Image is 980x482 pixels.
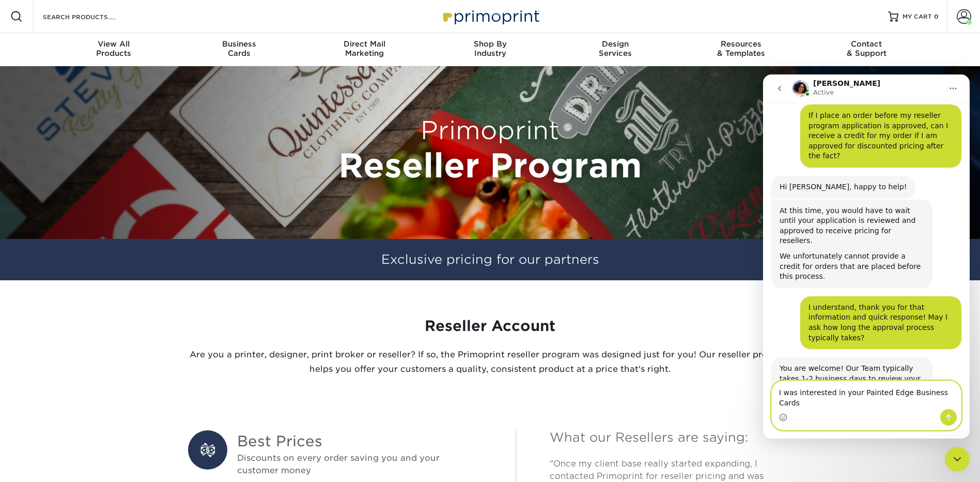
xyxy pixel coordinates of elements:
[934,13,939,20] span: 0
[302,39,427,49] span: Direct Mail
[16,339,24,347] button: Emoji picker
[51,33,177,66] a: View AllProducts
[553,39,678,49] span: Design
[8,283,198,369] div: Avery says…
[678,39,804,49] span: Resources
[51,39,177,58] div: Products
[176,39,302,58] div: Cards
[439,5,542,27] img: Primoprint
[427,33,553,66] a: Shop ByIndustry
[553,39,678,58] div: Services
[51,39,177,49] span: View All
[678,39,804,58] div: & Templates
[903,12,932,21] span: MY CART
[804,33,929,66] a: Contact& Support
[188,318,792,335] h3: Reseller Account
[188,348,792,376] p: Are you a printer, designer, print broker or reseller? If so, the Primoprint reseller program was...
[763,74,970,439] iframe: Intercom live chat
[8,283,169,346] div: You are welcome! Our Team typically takes 1-2 business days to review your application, and will ...
[804,39,929,49] span: Contact
[3,450,88,478] iframe: Google Customer Reviews
[427,39,553,58] div: Industry
[176,33,302,66] a: BusinessCards
[427,39,553,49] span: Shop By
[553,33,678,66] a: DesignServices
[804,39,929,58] div: & Support
[678,33,804,66] a: Resources& Templates
[188,430,483,477] li: Discounts on every order saving you and your customer money
[17,289,161,340] div: You are welcome! Our Team typically takes 1-2 business days to review your application, and will ...
[302,33,427,66] a: Direct MailMarketing
[188,116,792,146] h2: Primoprint
[237,430,483,452] span: Best Prices
[42,10,143,23] input: SEARCH PRODUCTS.....
[945,447,970,472] iframe: Intercom live chat
[550,430,792,445] h4: What our Resellers are saying:
[9,307,198,335] textarea: Message…
[177,335,194,351] button: Send a message…
[180,239,800,280] div: Exclusive pricing for our partners
[176,39,302,49] span: Business
[302,39,427,58] div: Marketing
[188,146,792,186] h1: Reseller Program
